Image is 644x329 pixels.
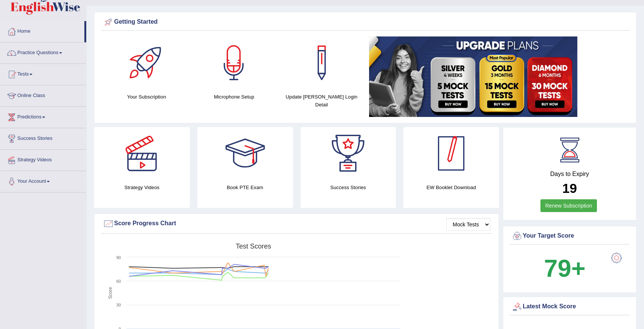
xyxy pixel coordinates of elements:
a: Home [0,21,84,40]
a: Predictions [0,107,86,126]
h4: Book PTE Exam [197,183,293,191]
h4: EW Booklet Download [403,183,499,191]
a: Renew Subscription [540,199,597,212]
a: Your Account [0,171,86,190]
h4: Microphone Setup [194,93,274,101]
a: Online Class [0,85,86,104]
h4: Days to Expiry [511,171,628,177]
div: Score Progress Chart [103,218,490,229]
tspan: Test scores [236,243,271,250]
div: Getting Started [103,17,628,28]
b: 79+ [544,255,585,282]
text: 60 [116,279,121,284]
a: Strategy Videos [0,150,86,168]
a: Success Stories [0,128,86,147]
a: Tests [0,64,86,83]
b: 19 [562,181,577,196]
tspan: Score [108,287,113,299]
div: Latest Mock Score [511,301,628,312]
div: Your Target Score [511,230,628,242]
text: 90 [116,255,121,260]
h4: Update [PERSON_NAME] Login Detail [282,93,362,109]
h4: Strategy Videos [94,183,190,191]
a: Practice Questions [0,42,86,61]
text: 30 [116,303,121,307]
h4: Your Subscription [107,93,186,101]
h4: Success Stories [301,183,396,191]
img: small5.jpg [369,36,577,117]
